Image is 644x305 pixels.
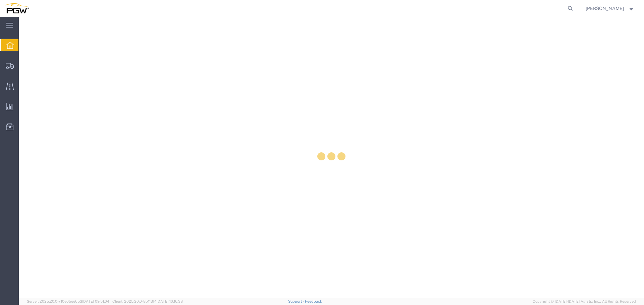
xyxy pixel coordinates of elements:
span: Phillip Thornton [586,5,624,12]
span: Copyright © [DATE]-[DATE] Agistix Inc., All Rights Reserved [533,299,636,304]
span: [DATE] 10:16:38 [157,299,183,303]
a: Support [288,299,305,303]
a: Feedback [305,299,322,303]
span: Client: 2025.20.0-8b113f4 [112,299,183,303]
img: logo [5,3,29,13]
span: [DATE] 09:51:04 [82,299,109,303]
span: Server: 2025.20.0-710e05ee653 [27,299,109,303]
button: [PERSON_NAME] [585,4,635,12]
